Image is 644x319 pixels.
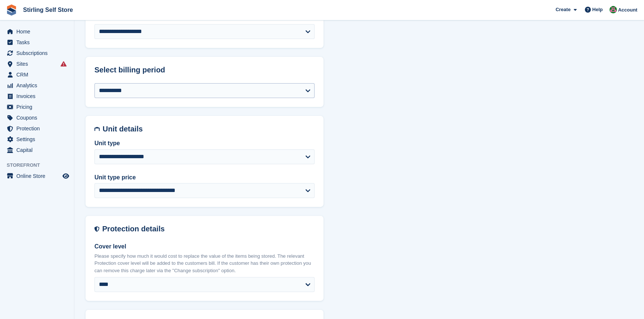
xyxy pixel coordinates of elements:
h2: Protection details [102,225,315,233]
span: CRM [16,69,61,80]
a: menu [4,171,70,181]
img: Lucy [609,6,617,13]
a: menu [4,26,70,37]
span: Coupons [16,113,61,123]
a: Stirling Self Store [20,4,76,16]
span: Protection [16,123,61,134]
label: Unit type [94,139,315,148]
a: menu [4,123,70,134]
h2: Unit details [103,125,315,133]
span: Pricing [16,102,61,112]
a: menu [4,59,70,69]
i: Smart entry sync failures have occurred [61,61,67,67]
a: menu [4,69,70,80]
span: Storefront [7,162,74,169]
a: menu [4,80,70,91]
a: Preview store [61,172,70,180]
img: stora-icon-8386f47178a22dfd0bd8f6a31ec36ba5ce8667c1dd55bd0f319d3a0aa187defe.svg [6,4,17,16]
span: Online Store [16,171,61,181]
a: menu [4,145,70,155]
span: Create [556,6,570,13]
span: Capital [16,145,61,155]
a: menu [4,48,70,58]
a: menu [4,91,70,101]
a: menu [4,37,70,48]
label: Unit type price [94,173,315,182]
span: Subscriptions [16,48,61,58]
span: Analytics [16,80,61,91]
span: Home [16,26,61,37]
a: menu [4,113,70,123]
label: Cover level [94,242,315,251]
a: menu [4,102,70,112]
span: Help [592,6,603,13]
h2: Select billing period [94,66,315,74]
p: Please specify how much it would cost to replace the value of the items being stored. The relevan... [94,253,315,274]
img: insurance-details-icon-731ffda60807649b61249b889ba3c5e2b5c27d34e2e1fb37a309f0fde93ff34a.svg [94,225,99,233]
img: unit-details-icon-595b0c5c156355b767ba7b61e002efae458ec76ed5ec05730b8e856ff9ea34a9.svg [94,125,100,133]
span: Tasks [16,37,61,48]
span: Settings [16,134,61,144]
span: Invoices [16,91,61,101]
span: Sites [16,59,61,69]
span: Account [618,6,637,14]
a: menu [4,134,70,144]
